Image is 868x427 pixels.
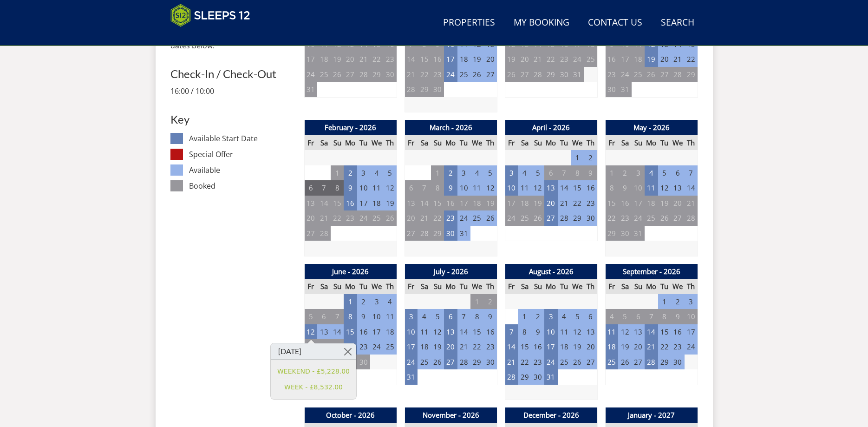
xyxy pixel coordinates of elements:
[370,309,383,324] td: 10
[658,309,671,324] td: 8
[277,367,350,376] a: WEEKEND - £5,228.00
[518,180,531,196] td: 11
[658,52,671,67] td: 20
[384,210,397,226] td: 26
[571,150,584,165] td: 1
[484,196,497,211] td: 19
[531,135,544,151] th: Su
[632,210,645,226] td: 24
[605,309,618,324] td: 4
[331,210,344,226] td: 22
[584,210,597,226] td: 30
[571,180,584,196] td: 15
[671,279,684,294] th: We
[632,165,645,181] td: 3
[671,165,684,181] td: 6
[431,82,444,97] td: 30
[457,165,470,181] td: 3
[618,82,631,97] td: 31
[632,279,645,294] th: Su
[405,120,497,135] th: March - 2026
[384,135,397,151] th: Th
[505,180,518,196] td: 10
[331,135,344,151] th: Su
[671,52,684,67] td: 21
[531,196,544,211] td: 19
[571,279,584,294] th: We
[331,67,344,82] td: 26
[505,196,518,211] td: 17
[384,180,397,196] td: 12
[370,135,383,151] th: We
[418,180,431,196] td: 7
[605,196,618,211] td: 15
[444,210,457,226] td: 23
[357,135,370,151] th: Tu
[484,210,497,226] td: 26
[357,67,370,82] td: 28
[544,279,557,294] th: Mo
[645,279,658,294] th: Mo
[571,309,584,324] td: 5
[331,165,344,181] td: 1
[484,294,497,309] td: 2
[431,226,444,241] td: 29
[510,13,573,33] a: My Booking
[618,135,631,151] th: Sa
[685,196,698,211] td: 21
[457,135,470,151] th: Tu
[484,67,497,82] td: 27
[571,135,584,151] th: We
[431,135,444,151] th: Su
[457,210,470,226] td: 24
[444,165,457,181] td: 2
[431,165,444,181] td: 1
[518,196,531,211] td: 18
[405,226,418,241] td: 27
[605,120,698,135] th: May - 2026
[384,196,397,211] td: 19
[584,180,597,196] td: 16
[505,165,518,181] td: 3
[571,196,584,211] td: 22
[605,264,698,279] th: September - 2026
[331,196,344,211] td: 15
[418,279,431,294] th: Sa
[170,85,297,97] p: 16:00 / 10:00
[304,120,397,135] th: February - 2026
[518,67,531,82] td: 27
[384,52,397,67] td: 23
[418,226,431,241] td: 28
[189,164,296,176] dd: Available
[645,135,658,151] th: Mo
[444,226,457,241] td: 30
[685,180,698,196] td: 14
[189,133,296,144] dd: Available Start Date
[605,67,618,82] td: 23
[344,324,357,340] td: 15
[558,165,571,181] td: 7
[671,309,684,324] td: 9
[444,67,457,82] td: 24
[558,196,571,211] td: 21
[444,135,457,151] th: Mo
[405,279,418,294] th: Fr
[484,309,497,324] td: 9
[344,52,357,67] td: 20
[370,294,383,309] td: 3
[584,13,646,33] a: Contact Us
[431,196,444,211] td: 15
[344,135,357,151] th: Mo
[658,135,671,151] th: Tu
[317,279,330,294] th: Sa
[418,210,431,226] td: 21
[518,210,531,226] td: 25
[405,264,497,279] th: July - 2026
[632,52,645,67] td: 18
[645,52,658,67] td: 19
[632,196,645,211] td: 17
[317,309,330,324] td: 6
[571,165,584,181] td: 8
[645,180,658,196] td: 11
[518,135,531,151] th: Sa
